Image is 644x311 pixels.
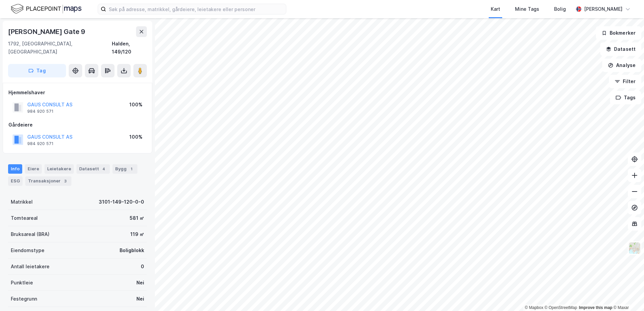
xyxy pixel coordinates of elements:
[515,5,539,13] div: Mine Tags
[628,242,641,254] img: Z
[11,279,33,287] div: Punktleie
[76,164,110,174] div: Datasett
[136,295,144,303] div: Nei
[100,166,107,172] div: 4
[491,5,500,13] div: Kart
[8,40,112,56] div: 1792, [GEOGRAPHIC_DATA], [GEOGRAPHIC_DATA]
[62,178,69,184] div: 3
[44,164,74,174] div: Leietakere
[545,305,577,310] a: OpenStreetMap
[25,176,71,186] div: Transaksjoner
[27,141,54,146] div: 984 920 571
[596,26,641,40] button: Bokmerker
[609,75,641,88] button: Filter
[106,4,286,14] input: Søk på adresse, matrikkel, gårdeiere, leietakere eller personer
[8,89,147,97] div: Hjemmelshaver
[112,164,137,174] div: Bygg
[27,109,54,114] div: 984 920 571
[602,59,641,72] button: Analyse
[8,164,22,174] div: Info
[554,5,566,13] div: Bolig
[600,42,641,56] button: Datasett
[610,279,644,311] iframe: Chat Widget
[11,263,50,271] div: Antall leietakere
[8,121,147,129] div: Gårdeiere
[128,166,135,172] div: 1
[120,246,144,254] div: Boligblokk
[579,305,612,310] a: Improve this map
[130,230,144,238] div: 119 ㎡
[25,164,42,174] div: Eiere
[11,295,37,303] div: Festegrunn
[11,214,38,222] div: Tomteareal
[129,133,142,141] div: 100%
[130,214,144,222] div: 581 ㎡
[141,263,144,271] div: 0
[11,230,50,238] div: Bruksareal (BRA)
[525,305,543,310] a: Mapbox
[8,176,23,186] div: ESG
[99,198,144,206] div: 3101-149-120-0-0
[584,5,622,13] div: [PERSON_NAME]
[112,40,147,56] div: Halden, 149/120
[610,91,641,104] button: Tags
[129,101,142,109] div: 100%
[136,279,144,287] div: Nei
[11,246,44,254] div: Eiendomstype
[8,64,66,77] button: Tag
[8,26,87,37] div: [PERSON_NAME] Gate 9
[11,3,82,15] img: logo.f888ab2527a4732fd821a326f86c7f29.svg
[11,198,33,206] div: Matrikkel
